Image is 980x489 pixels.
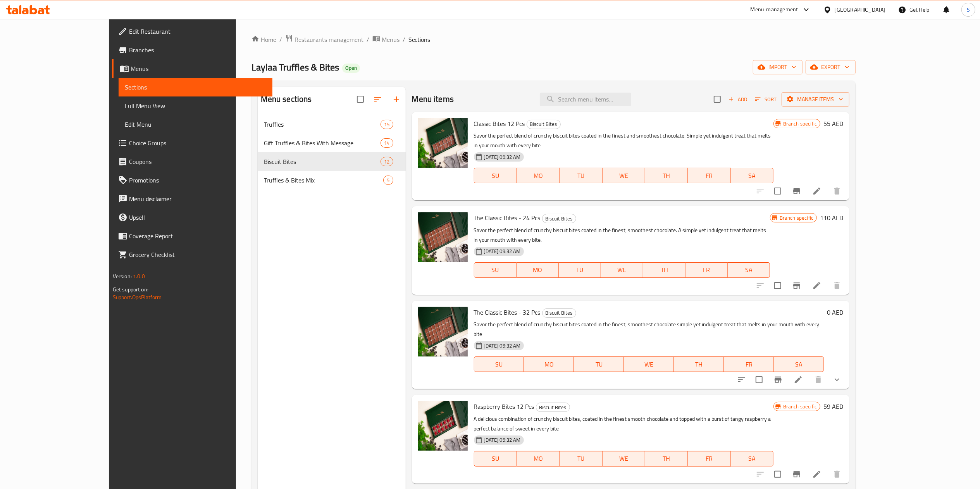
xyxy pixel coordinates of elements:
[112,41,272,59] a: Branches
[474,226,770,245] p: Savor the perfect blend of crunchy biscuit bites coated in the finest, smoothest chocolate. A sim...
[129,45,266,55] span: Branches
[674,356,724,372] button: TH
[724,356,774,372] button: FR
[113,271,132,281] span: Version:
[129,157,266,166] span: Coupons
[261,93,312,105] h2: Menu sections
[112,208,272,227] a: Upsell
[828,276,846,295] button: delete
[527,120,561,129] div: Biscuit Bites
[606,170,642,181] span: WE
[474,414,773,434] p: A delicious combination of crunchy biscuit bites, coated in the finest smooth chocolate and toppe...
[788,95,843,104] span: Manage items
[264,138,381,148] span: Gift Truffles & Bites With Message
[381,121,393,128] span: 15
[689,264,725,275] span: FR
[112,59,272,78] a: Menus
[646,264,682,275] span: TH
[688,168,730,183] button: FR
[264,176,384,185] span: Truffles & Bites Mix
[381,120,393,129] div: items
[794,375,803,384] a: Edit menu item
[734,453,770,464] span: SA
[755,95,777,104] span: Sort
[520,170,556,181] span: MO
[967,5,970,14] span: S
[604,264,640,275] span: WE
[279,35,282,44] li: /
[477,264,513,275] span: SU
[774,356,824,372] button: SA
[688,451,730,467] button: FR
[750,93,782,105] span: Sort items
[517,168,560,183] button: MO
[543,308,576,317] span: Biscuit Bites
[787,182,806,200] button: Branch-specific-item
[725,93,750,105] span: Add item
[264,120,381,129] span: Truffles
[603,451,645,467] button: WE
[782,92,849,107] button: Manage items
[474,118,525,129] span: Classic Bites 12 Pcs
[129,250,266,259] span: Grocery Checklist
[129,213,266,222] span: Upsell
[258,171,406,189] div: Truffles & Bites Mix5
[559,262,601,278] button: TU
[759,62,796,72] span: import
[527,359,571,370] span: MO
[770,466,786,482] span: Select to update
[835,5,886,14] div: [GEOGRAPHIC_DATA]
[418,212,468,262] img: The Classic Bites - 24 Pcs
[258,134,406,152] div: Gift Truffles & Bites With Message14
[295,35,363,44] span: Restaurants management
[381,158,393,165] span: 12
[731,168,773,183] button: SA
[562,264,598,275] span: TU
[481,153,524,161] span: [DATE] 09:32 AM
[112,189,272,208] a: Menu disclaimer
[812,281,822,290] a: Edit menu item
[474,451,517,467] button: SU
[258,112,406,193] nav: Menu sections
[734,170,770,181] span: SA
[477,359,521,370] span: SU
[601,262,643,278] button: WE
[806,60,856,74] button: export
[119,96,272,115] a: Full Menu View
[251,59,339,76] span: Laylaa Truffles & Bites
[381,138,393,148] div: items
[732,370,751,389] button: sort-choices
[129,194,266,203] span: Menu disclaimer
[770,277,786,294] span: Select to update
[112,152,272,171] a: Coupons
[536,403,570,412] span: Biscuit Bites
[770,183,786,199] span: Select to update
[563,170,599,181] span: TU
[112,245,272,264] a: Grocery Checklist
[606,453,642,464] span: WE
[627,359,671,370] span: WE
[125,120,266,129] span: Edit Menu
[731,451,773,467] button: SA
[727,359,771,370] span: FR
[517,451,560,467] button: MO
[367,35,369,44] li: /
[418,307,468,356] img: The Classic Bites - 32 Pcs
[352,91,369,107] span: Select all sections
[342,64,360,73] div: Open
[685,262,728,278] button: FR
[477,170,514,181] span: SU
[828,370,846,389] button: show more
[481,436,524,444] span: [DATE] 09:32 AM
[524,356,574,372] button: MO
[112,227,272,245] a: Coverage Report
[725,93,750,105] button: Add
[751,5,798,14] div: Menu-management
[520,453,556,464] span: MO
[827,307,843,318] h6: 0 AED
[474,262,517,278] button: SU
[780,403,820,410] span: Branch specific
[372,34,400,45] a: Menus
[384,177,393,184] span: 5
